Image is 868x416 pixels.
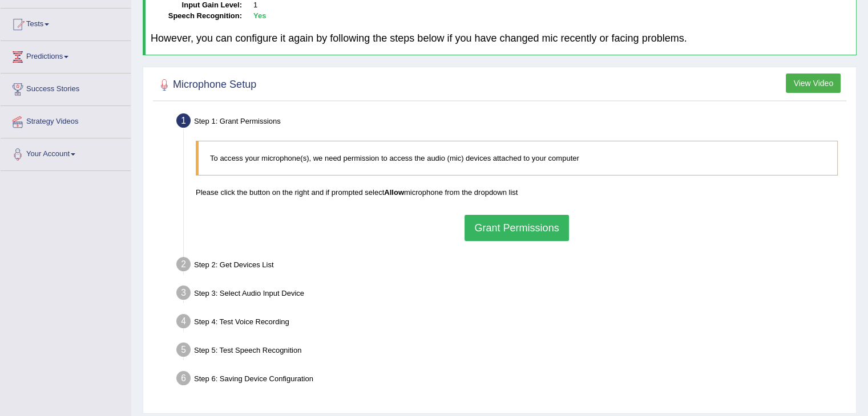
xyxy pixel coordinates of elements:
[171,368,851,393] div: Step 6: Saving Device Configuration
[1,138,131,167] a: Your Account
[196,187,838,198] p: Please click the button on the right and if prompted select microphone from the dropdown list
[210,153,826,164] p: To access your microphone(s), we need permission to access the audio (mic) devices attached to yo...
[171,311,851,336] div: Step 4: Test Voice Recording
[156,76,256,93] h2: Microphone Setup
[1,74,131,102] a: Success Stories
[786,74,841,93] button: View Video
[1,9,131,37] a: Tests
[171,282,851,307] div: Step 3: Select Audio Input Device
[151,11,242,22] dt: Speech Recognition:
[1,41,131,70] a: Predictions
[151,33,851,44] h4: However, you can configure it again by following the steps below if you have changed mic recently...
[1,106,131,134] a: Strategy Videos
[171,110,851,135] div: Step 1: Grant Permissions
[465,215,568,241] button: Grant Permissions
[384,188,404,197] b: Allow
[171,339,851,364] div: Step 5: Test Speech Recognition
[253,11,266,20] b: Yes
[171,254,851,279] div: Step 2: Get Devices List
